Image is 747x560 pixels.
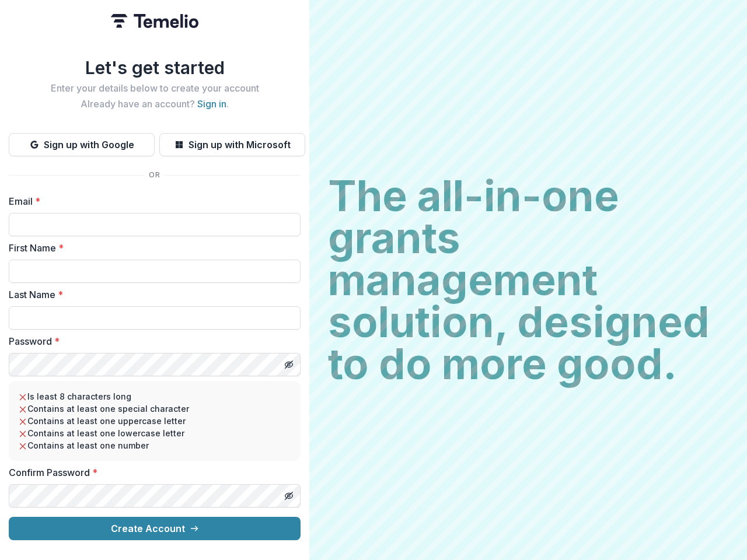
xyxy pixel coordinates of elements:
[9,83,301,94] h2: Enter your details below to create your account
[9,334,294,348] label: Password
[18,402,291,415] li: Contains at least one special character
[280,487,298,505] button: Toggle password visibility
[111,14,198,28] img: Temelio
[159,133,305,156] button: Sign up with Microsoft
[9,288,294,302] label: Last Name
[9,241,294,255] label: First Name
[18,427,291,439] li: Contains at least one lowercase letter
[9,99,301,110] h2: Already have an account? .
[9,133,155,156] button: Sign up with Google
[197,98,226,110] a: Sign in
[9,194,294,208] label: Email
[9,466,294,480] label: Confirm Password
[18,390,291,402] li: Is least 8 characters long
[280,355,298,374] button: Toggle password visibility
[9,517,301,540] button: Create Account
[18,415,291,427] li: Contains at least one uppercase letter
[18,439,291,452] li: Contains at least one number
[9,57,301,78] h1: Let's get started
